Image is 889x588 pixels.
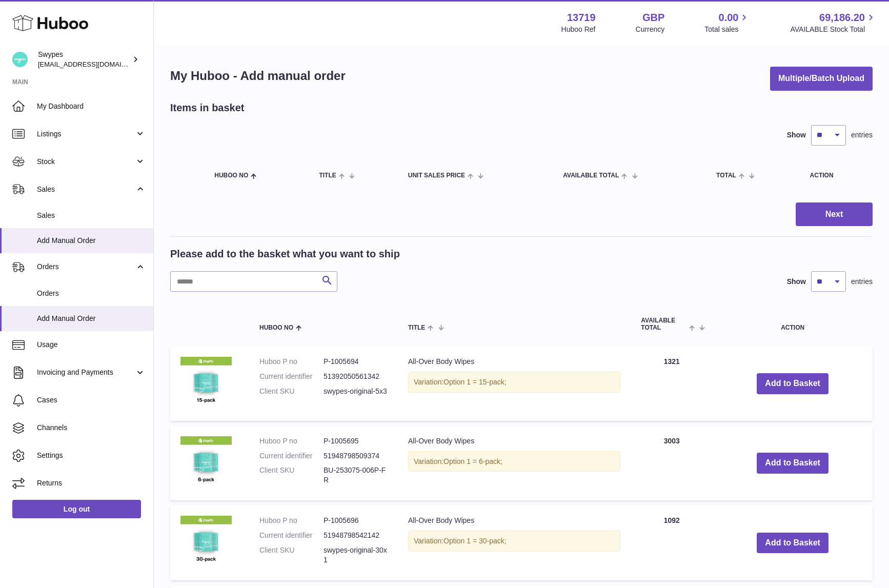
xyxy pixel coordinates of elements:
[37,211,146,220] span: Sales
[170,247,400,261] h2: Please add to the basket what you want to ship
[37,314,146,323] span: Add Manual Order
[408,372,620,393] div: Variation:
[37,157,135,167] span: Stock
[319,172,336,179] span: Title
[37,129,135,139] span: Listings
[259,357,324,367] dt: Huboo P no
[37,185,135,194] span: Sales
[170,101,245,115] h2: Items in basket
[324,372,388,381] dd: 51392050561342
[443,457,502,465] span: Option 1 = 6-pack;
[787,277,806,287] label: Show
[37,423,146,433] span: Channels
[259,516,324,525] dt: Huboo P no
[324,465,388,485] dd: BU-253075-006P-FR
[324,516,388,525] dd: P-1005696
[704,25,750,34] span: Total sales
[259,451,324,461] dt: Current identifier
[214,172,248,179] span: Huboo no
[796,202,873,227] button: Next
[37,451,146,460] span: Settings
[790,11,877,34] a: 69,186.20 AVAILABLE Stock Total
[324,451,388,461] dd: 51948798509374
[819,11,865,25] span: 69,186.20
[38,60,151,68] span: [EMAIL_ADDRESS][DOMAIN_NAME]
[408,172,465,179] span: Unit Sales Price
[37,478,146,488] span: Returns
[443,378,507,386] span: Option 1 = 15-pack;
[704,11,750,34] a: 0.00 Total sales
[770,67,873,91] button: Multiple/Batch Upload
[408,531,620,552] div: Variation:
[259,465,324,485] dt: Client SKU
[810,172,862,179] div: Action
[259,531,324,540] dt: Current identifier
[324,531,388,540] dd: 51948798542142
[567,11,596,25] strong: 13719
[259,545,324,565] dt: Client SKU
[180,516,232,567] img: All-Over Body Wipes
[443,537,507,545] span: Option 1 = 30-pack;
[408,451,620,472] div: Variation:
[398,505,631,580] td: All-Over Body Wipes
[790,25,877,34] span: AVAILABLE Stock Total
[12,52,28,67] img: hello@swypes.co.uk
[563,172,619,179] span: AVAILABLE Total
[757,533,829,554] button: Add to Basket
[642,11,664,25] strong: GBP
[851,277,873,287] span: entries
[12,500,141,518] a: Log out
[37,236,146,246] span: Add Manual Order
[37,340,146,350] span: Usage
[37,395,146,405] span: Cases
[180,357,232,408] img: All-Over Body Wipes
[757,453,829,474] button: Add to Basket
[37,368,135,377] span: Invoicing and Payments
[757,373,829,394] button: Add to Basket
[631,426,713,501] td: 3003
[787,130,806,140] label: Show
[408,325,425,331] span: Title
[631,505,713,580] td: 1092
[170,68,346,84] h1: My Huboo - Add manual order
[324,545,388,565] dd: swypes-original-30x1
[561,25,596,34] div: Huboo Ref
[38,50,130,69] div: Swypes
[37,289,146,298] span: Orders
[180,436,232,488] img: All-Over Body Wipes
[716,172,736,179] span: Total
[641,317,686,331] span: AVAILABLE Total
[259,372,324,381] dt: Current identifier
[398,426,631,501] td: All-Over Body Wipes
[719,11,739,25] span: 0.00
[324,357,388,367] dd: P-1005694
[37,262,135,272] span: Orders
[37,102,146,111] span: My Dashboard
[259,387,324,396] dt: Client SKU
[324,436,388,446] dd: P-1005695
[259,325,293,331] span: Huboo no
[259,436,324,446] dt: Huboo P no
[851,130,873,140] span: entries
[636,25,665,34] div: Currency
[324,387,388,396] dd: swypes-original-5x3
[713,307,873,341] th: Action
[631,347,713,421] td: 1321
[398,347,631,421] td: All-Over Body Wipes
